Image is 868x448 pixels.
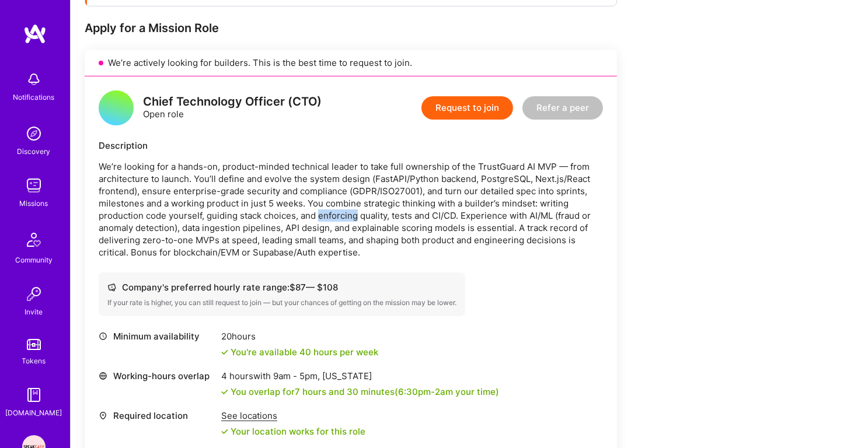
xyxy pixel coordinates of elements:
[22,174,46,197] img: teamwork
[23,23,47,44] img: logo
[25,306,43,318] div: Invite
[398,386,453,397] span: 6:30pm - 2am
[99,409,215,422] div: Required location
[143,96,322,120] div: Open role
[99,332,107,341] i: icon Clock
[27,339,41,350] img: tokens
[143,96,322,108] div: Chief Technology Officer (CTO)
[99,139,603,152] div: Description
[221,425,365,437] div: Your location works for this role
[99,160,603,258] p: We’re looking for a hands-on, product-minded technical leader to take full ownership of the Trust...
[18,145,51,157] div: Discovery
[22,355,46,367] div: Tokens
[221,409,365,422] div: See locations
[22,282,46,306] img: Invite
[421,96,513,120] button: Request to join
[99,372,107,380] i: icon World
[22,68,46,91] img: bell
[22,383,46,407] img: guide book
[6,407,62,419] div: [DOMAIN_NAME]
[20,226,48,254] img: Community
[107,281,456,293] div: Company's preferred hourly rate range: $ 87 — $ 108
[15,254,53,266] div: Community
[107,283,116,292] i: icon Cash
[221,330,378,342] div: 20 hours
[99,330,215,342] div: Minimum availability
[221,349,228,356] i: icon Check
[231,386,499,398] div: You overlap for 7 hours and 30 minutes ( your time)
[20,197,48,209] div: Missions
[99,411,107,420] i: icon Location
[522,96,603,120] button: Refer a peer
[107,298,456,307] div: If your rate is higher, you can still request to join — but your chances of getting on the missio...
[221,370,499,382] div: 4 hours with [US_STATE]
[85,50,617,76] div: We’re actively looking for builders. This is the best time to request to join.
[221,346,378,358] div: You're available 40 hours per week
[221,428,228,435] i: icon Check
[271,370,322,381] span: 9am - 5pm ,
[22,122,46,145] img: discovery
[85,20,617,36] div: Apply for a Mission Role
[221,388,228,395] i: icon Check
[13,91,55,103] div: Notifications
[99,370,215,382] div: Working-hours overlap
